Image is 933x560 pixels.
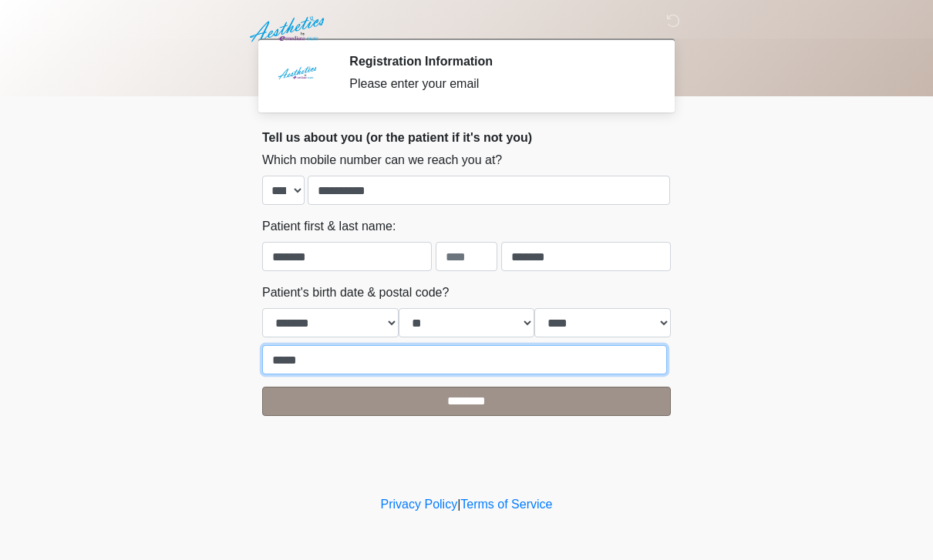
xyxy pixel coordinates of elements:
h2: Registration Information [349,54,648,69]
img: Aesthetics by Emediate Cure Logo [247,12,331,47]
a: | [457,498,460,511]
a: Terms of Service [460,498,552,511]
label: Patient first & last name: [262,217,396,236]
label: Which mobile number can we reach you at? [262,151,502,169]
h2: Tell us about you (or the patient if it's not you) [262,130,671,145]
label: Patient's birth date & postal code? [262,283,449,302]
img: Agent Avatar [274,54,320,100]
a: Privacy Policy [381,498,458,511]
div: Please enter your email [349,75,648,93]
